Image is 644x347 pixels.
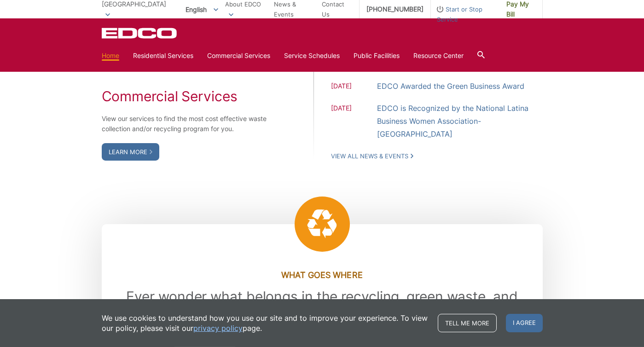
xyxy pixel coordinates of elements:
a: Commercial Services [207,51,270,61]
span: [DATE] [331,81,377,93]
p: View our services to find the most cost effective waste collection and/or recycling program for you. [102,114,275,134]
p: We use cookies to understand how you use our site and to improve your experience. To view our pol... [102,313,429,333]
a: Tell me more [438,314,497,332]
h3: What Goes Where [122,270,522,280]
a: EDCO Awarded the Green Business Award [377,80,524,93]
a: privacy policy [193,323,243,333]
a: Public Facilities [354,51,400,61]
a: Learn More [102,143,159,161]
h2: Commercial Services [102,88,275,104]
a: Home [102,51,119,61]
a: View All News & Events [331,152,413,160]
span: [DATE] [331,103,377,140]
a: Resource Center [413,51,464,61]
a: EDCD logo. Return to the homepage. [102,28,178,39]
span: English [179,2,225,17]
h2: Ever wonder what belongs in the recycling, green waste, and trash bin - or if an item requires sp... [122,288,522,321]
a: Residential Services [133,51,193,61]
a: EDCO is Recognized by the National Latina Business Women Association-[GEOGRAPHIC_DATA] [377,102,543,140]
a: Service Schedules [284,51,340,61]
